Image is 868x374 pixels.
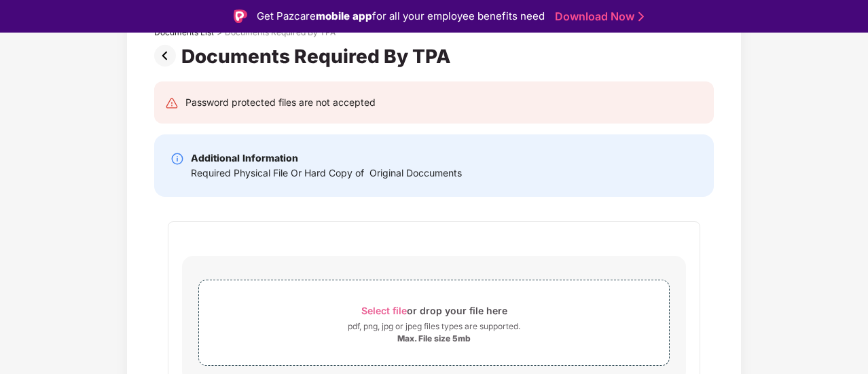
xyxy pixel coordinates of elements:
div: pdf, png, jpg or jpeg files types are supported. [348,320,520,333]
img: svg+xml;base64,PHN2ZyBpZD0iSW5mby0yMHgyMCIgeG1sbnM9Imh0dHA6Ly93d3cudzMub3JnLzIwMDAvc3ZnIiB3aWR0aD... [170,152,184,166]
img: svg+xml;base64,PHN2ZyB4bWxucz0iaHR0cDovL3d3dy53My5vcmcvMjAwMC9zdmciIHdpZHRoPSIyNCIgaGVpZ2h0PSIyNC... [165,96,179,110]
span: Select file [361,305,407,316]
div: > [217,27,222,38]
div: Get Pazcare for all your employee benefits need [257,8,545,24]
div: Max. File size 5mb [397,333,471,344]
img: Stroke [638,10,644,24]
div: Password protected files are not accepted [185,95,376,110]
img: svg+xml;base64,PHN2ZyBpZD0iUHJldi0zMngzMiIgeG1sbnM9Imh0dHA6Ly93d3cudzMub3JnLzIwMDAvc3ZnIiB3aWR0aD... [154,45,181,67]
img: Logo [234,10,247,23]
div: Required Physical File Or Hard Copy of Original Doccuments [191,166,462,181]
div: Documents Required By TPA [225,27,336,38]
b: Additional Information [191,152,298,164]
a: Download Now [555,10,640,24]
strong: mobile app [316,10,372,22]
div: or drop your file here [361,301,507,320]
span: Select fileor drop your file herepdf, png, jpg or jpeg files types are supported.Max. File size 5mb [199,291,669,355]
div: Documents Required By TPA [181,45,456,68]
div: Documents List [154,27,214,38]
